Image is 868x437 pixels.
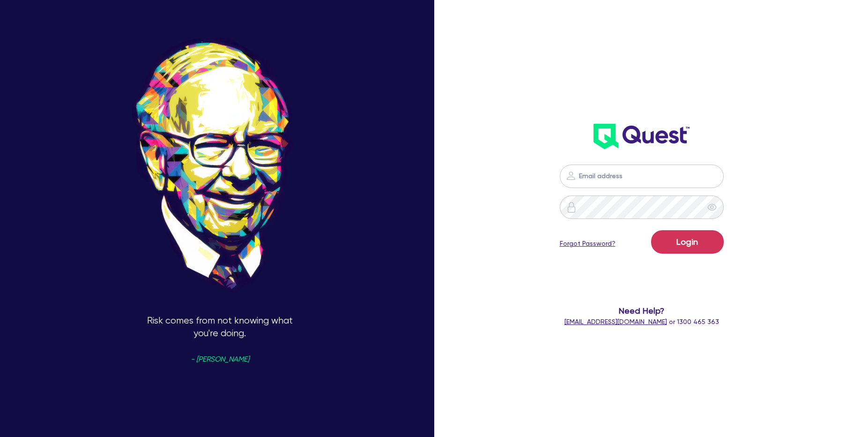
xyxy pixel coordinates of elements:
button: Login [651,230,724,254]
span: eye [707,203,717,212]
img: icon-password [566,202,577,213]
span: - [PERSON_NAME] [191,356,249,363]
img: wH2k97JdezQIQAAAABJRU5ErkJggg== [594,124,690,149]
input: Email address [560,165,724,188]
span: or 1300 465 363 [564,318,719,325]
a: Forgot Password? [560,239,616,249]
img: icon-password [565,170,577,181]
a: [EMAIL_ADDRESS][DOMAIN_NAME] [564,318,667,325]
span: Need Help? [526,304,757,317]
